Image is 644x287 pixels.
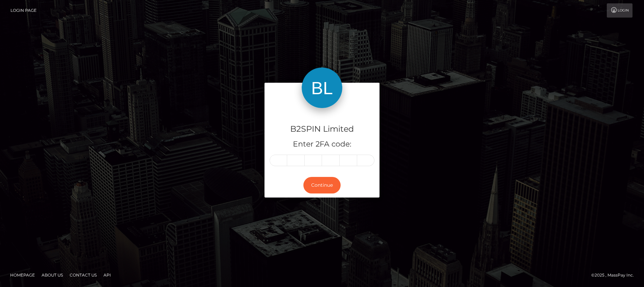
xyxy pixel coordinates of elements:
a: Contact Us [67,270,99,280]
div: © 2025 , MassPay Inc. [591,271,639,279]
button: Continue [303,177,341,193]
a: Login [607,3,632,18]
a: About Us [39,270,66,280]
a: API [101,270,114,280]
img: B2SPIN Limited [302,68,342,108]
h5: Enter 2FA code: [270,139,374,150]
h4: B2SPIN Limited [270,123,374,135]
a: Login Page [10,3,37,18]
a: Homepage [7,270,38,280]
